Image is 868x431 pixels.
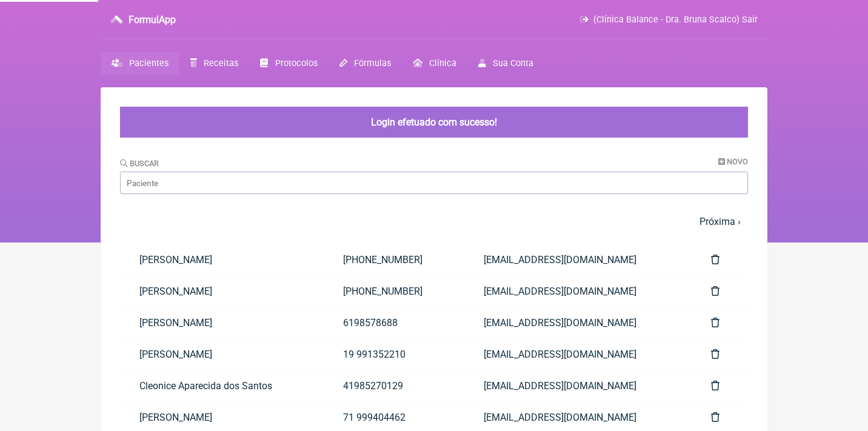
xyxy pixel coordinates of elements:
a: Pacientes [101,52,179,75]
label: Buscar [120,159,159,168]
a: [PERSON_NAME] [120,307,324,338]
span: Protocolos [275,58,318,68]
a: Próxima › [699,216,741,227]
a: [PHONE_NUMBER] [324,244,464,275]
a: [EMAIL_ADDRESS][DOMAIN_NAME] [464,370,692,401]
div: Login efetuado com sucesso! [120,107,748,138]
a: [PERSON_NAME] [120,276,324,307]
a: Sua Conta [467,52,544,75]
a: [PHONE_NUMBER] [324,276,464,307]
a: Cleonice Aparecida dos Santos [120,370,324,401]
span: Fórmulas [354,58,391,68]
a: Receitas [179,52,249,75]
a: Fórmulas [329,52,402,75]
a: Novo [718,157,748,166]
a: Protocolos [249,52,328,75]
span: Clínica [429,58,456,68]
a: [EMAIL_ADDRESS][DOMAIN_NAME] [464,276,692,307]
span: Receitas [204,58,238,68]
h3: FormulApp [129,14,176,25]
span: Sua Conta [493,58,533,68]
span: (Clínica Balance - Dra. Bruna Scalco) Sair [593,15,758,25]
a: [EMAIL_ADDRESS][DOMAIN_NAME] [464,307,692,338]
span: Novo [727,157,748,166]
a: [EMAIL_ADDRESS][DOMAIN_NAME] [464,244,692,275]
nav: pager [120,209,748,235]
input: Paciente [120,172,748,194]
a: [PERSON_NAME] [120,339,324,370]
a: [EMAIL_ADDRESS][DOMAIN_NAME] [464,339,692,370]
a: 19 991352210 [324,339,464,370]
a: [PERSON_NAME] [120,244,324,275]
span: Pacientes [129,58,169,68]
a: Clínica [402,52,467,75]
a: 6198578688 [324,307,464,338]
a: 41985270129 [324,370,464,401]
a: (Clínica Balance - Dra. Bruna Scalco) Sair [580,15,758,25]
